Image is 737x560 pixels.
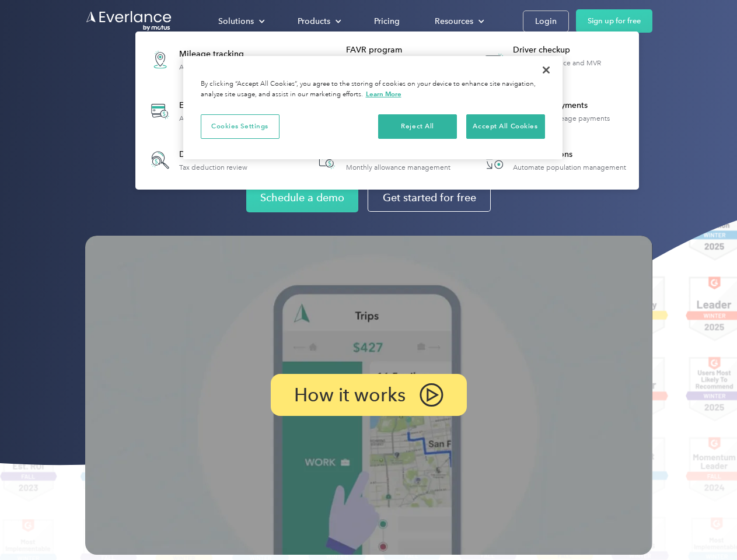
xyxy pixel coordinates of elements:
div: Mileage tracking [179,48,255,60]
a: Sign up for free [576,9,652,33]
a: Pricing [362,11,411,32]
div: Automate population management [513,163,626,171]
div: Driver checkup [513,44,633,56]
div: Cookie banner [183,56,563,159]
div: Automatic mileage logs [179,63,255,71]
div: Login [535,14,557,29]
div: Products [286,11,351,32]
div: Products [298,14,330,29]
a: Deduction finderTax deduction review [141,141,253,179]
div: HR Integrations [513,149,626,160]
div: Solutions [218,14,254,29]
a: HR IntegrationsAutomate population management [475,141,632,179]
nav: Products [135,32,639,190]
div: Monthly allowance management [346,163,450,171]
p: How it works [294,388,406,402]
div: Deduction finder [179,149,247,160]
a: Driver checkupLicense, insurance and MVR verification [475,38,633,81]
button: Cookies Settings [201,114,280,139]
a: FAVR programFixed & Variable Rate reimbursement design & management [308,38,466,81]
a: Schedule a demo [246,183,358,212]
div: Pricing [374,14,400,29]
input: Submit [86,69,145,94]
div: Expense tracking [179,100,263,111]
a: More information about your privacy, opens in a new tab [366,90,401,98]
div: Solutions [207,11,274,32]
a: Get started for free [368,184,491,212]
div: Privacy [183,56,563,159]
button: Accept All Cookies [466,114,545,139]
a: Login [523,10,569,32]
div: Automatic transaction logs [179,114,263,123]
div: Tax deduction review [179,163,247,171]
button: Reject All [378,114,457,139]
div: License, insurance and MVR verification [513,59,633,75]
a: Mileage trackingAutomatic mileage logs [141,38,261,81]
div: Resources [423,11,494,32]
button: Close [533,57,559,83]
div: Resources [435,14,473,29]
div: By clicking “Accept All Cookies”, you agree to the storing of cookies on your device to enhance s... [201,79,545,100]
a: Accountable planMonthly allowance management [308,141,456,179]
a: Go to homepage [85,10,173,32]
div: FAVR program [346,44,466,56]
a: Expense trackingAutomatic transaction logs [141,90,269,132]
